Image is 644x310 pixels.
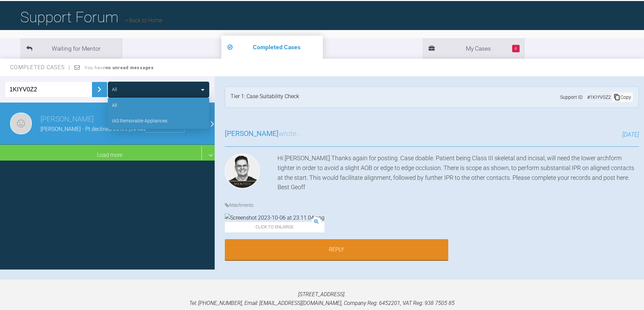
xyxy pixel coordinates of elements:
[560,93,582,101] span: Support ID
[512,45,520,52] span: 4
[105,65,154,70] strong: no unread messages
[225,128,302,140] h3: wrote...
[125,17,162,24] a: Back to Home
[41,114,145,125] h3: [PERSON_NAME]
[94,84,105,95] img: chevronRight.28bd32b0.svg
[221,36,323,59] li: Completed Cases
[231,92,299,102] div: Tier 1: Case Suitability Check
[112,86,117,93] div: All
[225,222,325,232] span: Click to enlarge
[225,239,448,260] a: Reply
[622,131,639,138] span: [DATE]
[41,126,145,132] span: [PERSON_NAME] - Pt declined trtmnt pre AW
[112,117,167,124] div: IAS Removable Appliances
[225,201,639,209] h4: Attachments
[11,290,633,307] p: [STREET_ADDRESS]. Tel: [PHONE_NUMBER], Email: [EMAIL_ADDRESS][DOMAIN_NAME], Company Reg: 6452201,...
[10,113,32,134] img: Nicola Bone
[612,93,633,102] div: Copy
[5,82,92,97] input: Enter Case ID or Title
[423,38,524,59] li: My Cases
[112,102,117,109] div: All
[10,64,70,71] span: Completed Cases
[20,5,162,29] h1: Support Forum
[586,93,612,101] div: # 1KIYV0Z2
[278,153,639,192] div: Hi [PERSON_NAME] Thanks again for posting. Case doable. Patient being Class III skeletal and inci...
[225,130,279,138] span: [PERSON_NAME]
[225,153,260,189] img: Geoff Stone
[85,65,154,70] span: You have
[20,38,122,59] li: Waiting for Mentor
[225,214,325,222] img: Screenshot 2023-10-06 at 23.11.04.png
